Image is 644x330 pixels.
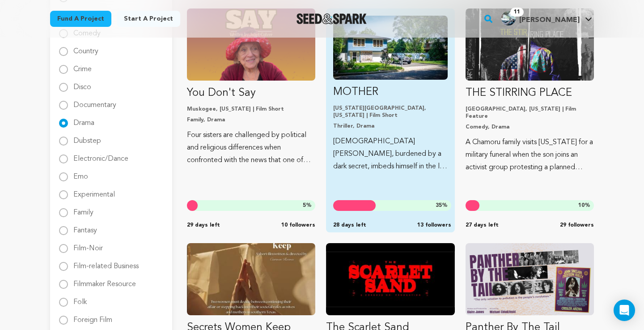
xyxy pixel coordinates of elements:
[73,309,112,324] label: Foreign Film
[560,222,594,229] span: 29 followers
[117,11,180,27] a: Start a project
[73,112,94,127] label: Drama
[73,256,139,270] label: Film-related Business
[73,148,128,163] label: Electronic/Dance
[333,105,447,119] p: [US_STATE][GEOGRAPHIC_DATA], [US_STATE] | Film Short
[578,202,590,209] span: %
[303,202,312,209] span: %
[187,116,315,124] p: Family, Drama
[614,300,635,321] div: Open Intercom Messenger
[73,77,91,91] label: Disco
[73,130,101,145] label: Dubstep
[73,220,97,234] label: Fantasy
[73,291,87,306] label: Folk
[333,135,447,173] p: [DEMOGRAPHIC_DATA] [PERSON_NAME], burdened by a dark secret, imbeds himself in the life of [PERSO...
[333,16,447,173] a: Fund MOTHER
[187,9,315,167] a: Fund You Don&#039;t Say
[73,238,103,252] label: Film-Noir
[187,86,315,100] p: You Don't Say
[500,9,594,28] span: Jackson S.'s Profile
[187,106,315,113] p: Muskogee, [US_STATE] | Film Short
[466,136,594,174] p: A Chamoru family visits [US_STATE] for a military funeral when the son joins an activist group pr...
[436,203,442,208] span: 35
[333,123,447,130] p: Thriller, Drama
[73,202,93,216] label: Family
[303,203,306,208] span: 5
[466,222,499,229] span: 27 days left
[187,222,220,229] span: 29 days left
[73,166,88,180] label: Emo
[297,13,367,24] a: Seed&Spark Homepage
[73,94,116,109] label: Documentary
[297,13,367,24] img: Seed&Spark Logo Dark Mode
[73,59,92,73] label: Crime
[73,41,98,55] label: Country
[578,203,585,208] span: 10
[510,8,524,17] span: 11
[333,85,447,99] p: MOTHER
[500,9,594,26] a: Jackson S.'s Profile
[436,202,448,209] span: %
[73,274,136,288] label: Filmmaker Resource
[501,11,580,26] div: Jackson S.'s Profile
[333,222,366,229] span: 28 days left
[187,129,315,167] p: Four sisters are challenged by political and religious differences when confronted with the news ...
[466,106,594,120] p: [GEOGRAPHIC_DATA], [US_STATE] | Film Feature
[281,222,315,229] span: 10 followers
[466,86,594,100] p: THE STIRRING PLACE
[466,124,594,131] p: Comedy, Drama
[417,222,451,229] span: 13 followers
[501,11,516,26] img: a19033a78017868c.jpg
[519,17,580,24] span: [PERSON_NAME]
[73,184,115,198] label: Experimental
[466,9,594,174] a: Fund THE STIRRING PLACE
[50,11,111,27] a: Fund a project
